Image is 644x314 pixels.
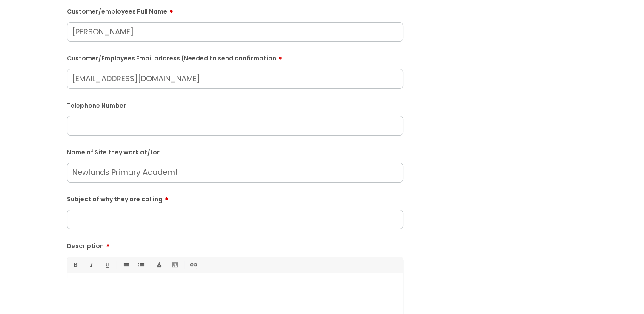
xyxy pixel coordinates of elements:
label: Telephone Number [67,100,403,109]
label: Customer/Employees Email address (Needed to send confirmation [67,52,403,62]
a: Italic (Ctrl-I) [86,260,96,270]
a: Underline(Ctrl-U) [101,260,112,270]
label: Name of Site they work at/for [67,147,403,156]
label: Subject of why they are calling [67,193,403,203]
a: Back Color [169,260,180,270]
a: • Unordered List (Ctrl-Shift-7) [120,260,130,270]
a: Font Color [154,260,164,270]
label: Customer/employees Full Name [67,5,403,15]
a: 1. Ordered List (Ctrl-Shift-8) [135,260,146,270]
label: Description [67,240,403,250]
a: Bold (Ctrl-B) [70,260,80,270]
input: Email [67,69,403,88]
a: Link [188,260,198,270]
